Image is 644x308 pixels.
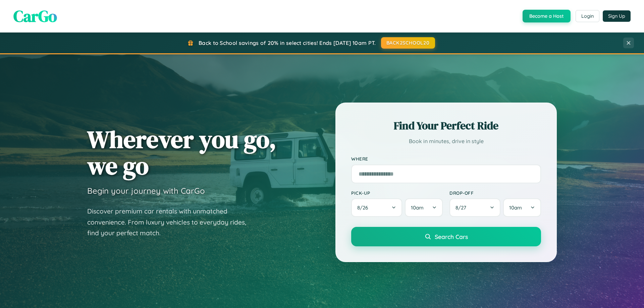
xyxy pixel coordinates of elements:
span: 8 / 26 [357,204,371,211]
span: 10am [509,204,522,211]
span: 8 / 27 [455,204,470,211]
span: Back to School savings of 20% in select cities! Ends [DATE] 10am PT. [199,40,376,46]
label: Drop-off [449,190,541,196]
h2: Find Your Perfect Ride [351,118,541,133]
h3: Begin your journey with CarGo [87,186,205,196]
button: 8/26 [351,198,402,217]
span: CarGo [13,5,57,27]
button: Search Cars [351,227,541,246]
button: 8/27 [449,198,500,217]
button: 10am [503,198,541,217]
h1: Wherever you go, we go [87,126,276,179]
button: Sign Up [603,10,631,22]
label: Pick-up [351,190,443,196]
button: 10am [405,198,443,217]
button: Become a Host [523,10,571,22]
span: Search Cars [435,233,468,240]
button: Login [576,10,599,22]
button: BACK2SCHOOL20 [381,37,435,49]
label: Where [351,156,541,162]
p: Book in minutes, drive in style [351,136,541,146]
p: Discover premium car rentals with unmatched convenience. From luxury vehicles to everyday rides, ... [87,206,255,239]
span: 10am [411,204,424,211]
